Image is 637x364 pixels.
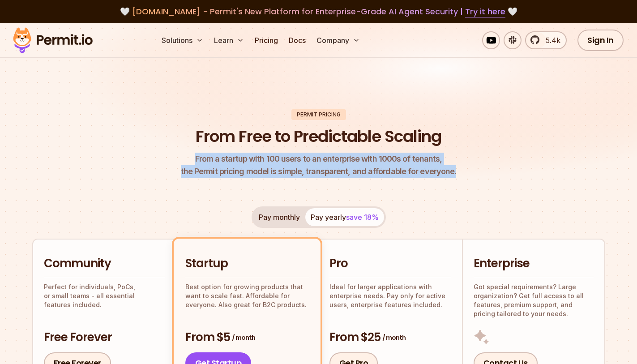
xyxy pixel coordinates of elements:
[21,5,616,18] div: 🤍 🤍
[181,153,457,165] span: From a startup with 100 users to an enterprise with 1000s of tenants,
[44,256,165,272] h2: Community
[285,31,309,49] a: Docs
[253,208,305,226] button: Pay monthly
[329,256,451,272] h2: Pro
[44,283,165,309] p: Perfect for individuals, PoCs, or small teams - all essential features included.
[313,31,363,49] button: Company
[185,256,309,272] h2: Startup
[540,35,560,46] span: 5.4k
[44,330,165,346] h3: Free Forever
[185,283,309,309] p: Best option for growing products that want to scale fast. Affordable for everyone. Also great for...
[525,31,567,49] a: 5.4k
[232,333,255,342] span: / month
[474,256,594,272] h2: Enterprise
[474,283,594,318] p: Got special requirements? Large organization? Get full access to all features, premium support, a...
[181,153,457,178] p: the Permit pricing model is simple, transparent, and affordable for everyone.
[185,330,309,346] h3: From $5
[577,30,624,51] a: Sign In
[210,31,248,49] button: Learn
[132,6,505,17] span: [DOMAIN_NAME] - Permit's New Platform for Enterprise-Grade AI Agent Security |
[251,31,282,49] a: Pricing
[382,333,406,342] span: / month
[196,125,441,148] h1: From Free to Predictable Scaling
[329,330,451,346] h3: From $25
[329,283,451,309] p: Ideal for larger applications with enterprise needs. Pay only for active users, enterprise featur...
[291,109,346,120] div: Permit Pricing
[9,25,97,56] img: Permit logo
[158,31,207,49] button: Solutions
[465,6,505,17] a: Try it here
